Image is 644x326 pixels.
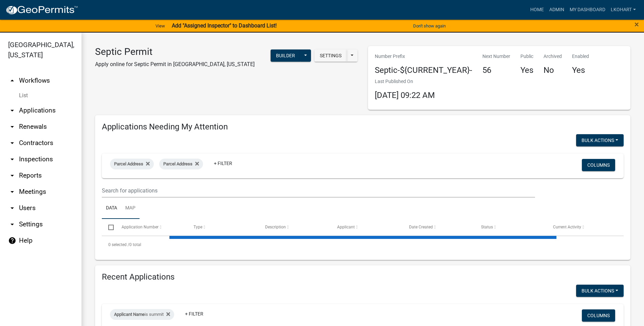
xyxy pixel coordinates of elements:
i: arrow_drop_up [8,77,16,85]
span: Current Activity [553,225,581,229]
span: 0 selected / [108,242,129,247]
p: Last Published On [375,78,435,85]
a: Admin [547,3,567,16]
h4: Yes [520,65,533,75]
a: + Filter [180,308,209,320]
p: Public [520,53,533,60]
datatable-header-cell: Current Activity [547,219,619,235]
span: × [634,20,639,29]
p: Next Number [482,53,510,60]
h3: Septic Permit [95,46,255,58]
a: lkohart [608,3,639,16]
input: Search for applications [102,184,535,198]
i: arrow_drop_down [8,106,16,115]
p: Enabled [572,53,589,60]
button: Columns [582,309,615,322]
datatable-header-cell: Select [102,219,115,235]
h4: No [544,65,562,75]
span: Applicant Name [114,312,145,317]
div: 0 total [102,236,624,253]
span: Description [265,225,286,229]
span: Applicant [337,225,355,229]
i: arrow_drop_down [8,171,16,180]
datatable-header-cell: Date Created [403,219,475,235]
a: My Dashboard [567,3,608,16]
span: Parcel Address [114,161,143,166]
datatable-header-cell: Type [187,219,259,235]
p: Archived [544,53,562,60]
span: Type [194,225,202,229]
p: Number Prefix [375,53,472,60]
h4: Septic-${CURRENT_YEAR}- [375,65,472,75]
i: arrow_drop_down [8,204,16,212]
strong: Add "Assigned Inspector" to Dashboard List! [172,22,277,29]
button: Close [634,20,639,28]
datatable-header-cell: Application Number [115,219,187,235]
button: Bulk Actions [576,134,624,146]
i: arrow_drop_down [8,139,16,147]
h4: Yes [572,65,589,75]
a: Map [121,198,140,219]
button: Bulk Actions [576,285,624,297]
div: is summit [110,309,174,320]
datatable-header-cell: Applicant [331,219,403,235]
datatable-header-cell: Description [259,219,331,235]
a: View [153,20,168,32]
h4: Applications Needing My Attention [102,122,624,132]
datatable-header-cell: Status [475,219,547,235]
h4: Recent Applications [102,272,624,282]
button: Columns [582,159,615,171]
i: help [8,237,16,245]
a: Home [528,3,547,16]
span: Date Created [409,225,433,229]
span: [DATE] 09:22 AM [375,90,435,100]
a: Data [102,198,121,219]
i: arrow_drop_down [8,123,16,131]
span: Parcel Address [163,161,192,166]
h4: 56 [482,65,510,75]
span: Application Number [122,225,159,229]
p: Apply online for Septic Permit in [GEOGRAPHIC_DATA], [US_STATE] [95,60,255,68]
button: Don't show again [410,20,448,32]
i: arrow_drop_down [8,155,16,163]
i: arrow_drop_down [8,220,16,228]
button: Settings [314,49,347,62]
button: Builder [271,49,300,62]
span: Status [481,225,493,229]
i: arrow_drop_down [8,188,16,196]
a: + Filter [208,157,238,169]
